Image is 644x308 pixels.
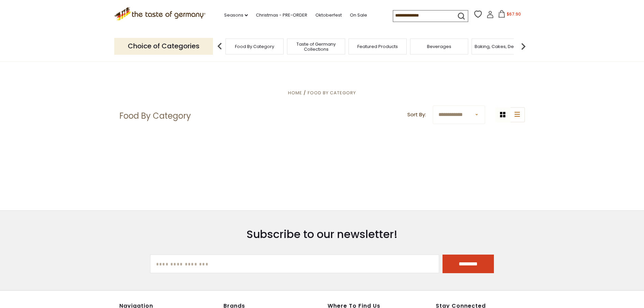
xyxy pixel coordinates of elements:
a: Home [288,90,302,96]
h3: Subscribe to our newsletter! [150,228,494,241]
a: Featured Products [357,44,398,49]
a: Food By Category [235,44,274,49]
button: $67.90 [495,10,524,20]
h1: Food By Category [119,111,191,121]
span: $67.90 [507,11,521,17]
a: Taste of Germany Collections [289,42,343,52]
a: Food By Category [308,90,356,96]
a: Beverages [427,44,451,49]
img: previous arrow [213,40,226,53]
img: next arrow [517,40,530,53]
a: Christmas - PRE-ORDER [256,11,307,19]
a: Oktoberfest [315,11,342,19]
a: Baking, Cakes, Desserts [475,44,527,49]
label: Sort By: [407,111,426,119]
a: Seasons [224,11,248,19]
a: On Sale [350,11,367,19]
p: Choice of Categories [114,38,213,54]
